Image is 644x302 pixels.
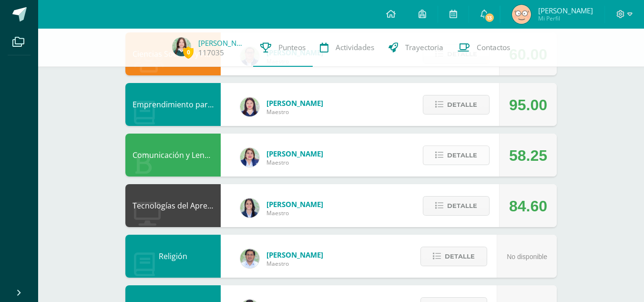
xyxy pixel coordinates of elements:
[125,184,221,227] div: Tecnologías del Aprendizaje y la Comunicación: Computación
[450,29,517,67] a: Contactos
[266,98,323,108] span: [PERSON_NAME]
[253,29,313,67] a: Punteos
[240,249,259,268] img: f767cae2d037801592f2ba1a5db71a2a.png
[198,38,246,48] a: [PERSON_NAME]
[266,209,323,217] span: Maestro
[266,149,323,158] span: [PERSON_NAME]
[423,196,490,216] button: Detalle
[484,12,495,23] span: 13
[509,83,547,126] div: 95.00
[509,185,547,228] div: 84.60
[423,95,490,115] button: Detalle
[447,146,477,164] span: Detalle
[538,6,593,15] span: [PERSON_NAME]
[512,5,531,24] img: bdb7d8157ba45ca2607f873ef1aaac50.png
[445,248,475,265] span: Detalle
[266,260,323,268] span: Maestro
[278,42,306,52] span: Punteos
[447,197,477,215] span: Detalle
[172,37,191,56] img: 60ebfa88862d7e1667ce5664aea54911.png
[313,29,381,67] a: Actividades
[507,253,547,260] span: No disponible
[405,42,443,52] span: Trayectoria
[198,48,224,58] a: 117035
[125,134,221,177] div: Comunicación y Lenguaje, Idioma Español
[266,250,323,260] span: [PERSON_NAME]
[477,42,510,52] span: Contactos
[423,146,490,165] button: Detalle
[420,247,487,266] button: Detalle
[183,46,194,58] span: 0
[240,97,259,116] img: a452c7054714546f759a1a740f2e8572.png
[336,42,374,52] span: Actividades
[240,198,259,218] img: 7489ccb779e23ff9f2c3e89c21f82ed0.png
[381,29,450,67] a: Trayectoria
[125,83,221,126] div: Emprendimiento para la Productividad
[125,235,221,278] div: Religión
[266,158,323,167] span: Maestro
[266,108,323,116] span: Maestro
[240,148,259,167] img: 97caf0f34450839a27c93473503a1ec1.png
[509,134,547,177] div: 58.25
[266,199,323,209] span: [PERSON_NAME]
[538,14,593,22] span: Mi Perfil
[447,96,477,114] span: Detalle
